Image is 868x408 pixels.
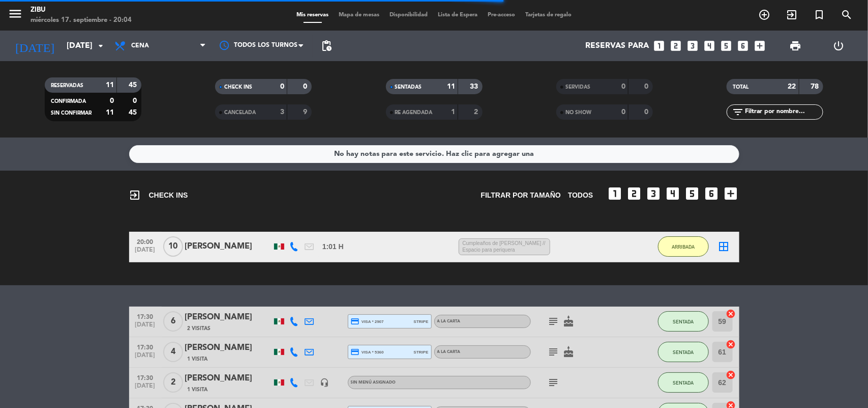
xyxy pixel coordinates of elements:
[133,371,158,383] span: 17:30
[723,185,739,202] i: add_box
[726,370,736,380] i: cancel
[726,339,736,349] i: cancel
[841,9,853,21] i: search
[106,81,114,89] strong: 11
[481,189,561,201] span: Filtrar por tamaño
[129,189,188,201] span: CHECK INS
[280,83,284,90] strong: 0
[351,347,384,357] span: visa * 5360
[133,383,158,394] span: [DATE]
[351,317,384,326] span: visa * 2907
[95,40,107,52] i: arrow_drop_down
[520,12,577,18] span: Tarjetas de regalo
[133,97,139,104] strong: 0
[726,309,736,319] i: cancel
[653,39,666,52] i: looks_one
[568,189,593,201] span: TODOS
[133,247,158,258] span: [DATE]
[673,349,694,355] span: SENTADA
[673,319,694,324] span: SENTADA
[563,346,575,358] i: cake
[129,109,139,116] strong: 45
[188,386,208,394] span: 1 Visita
[621,108,625,116] strong: 0
[185,240,272,253] div: [PERSON_NAME]
[414,349,429,356] span: stripe
[129,81,139,89] strong: 45
[658,342,709,362] button: SENTADA
[447,83,455,90] strong: 11
[744,106,823,118] input: Filtrar por nombre...
[8,6,23,21] i: menu
[395,110,433,115] span: RE AGENDADA
[224,85,252,90] span: CHECK INS
[607,185,623,202] i: looks_one
[470,83,480,90] strong: 33
[334,12,384,18] span: Mapa de mesas
[644,108,650,116] strong: 0
[414,318,429,325] span: stripe
[384,12,433,18] span: Disponibilidad
[720,39,733,52] i: looks_5
[188,324,211,333] span: 2 Visitas
[51,99,86,104] span: CONFIRMADA
[646,185,662,202] i: looks_3
[131,42,149,49] span: Cena
[474,108,480,116] strong: 2
[31,15,132,25] div: miércoles 17. septiembre - 20:04
[8,6,23,25] button: menu
[548,346,560,358] i: subject
[751,6,778,23] span: RESERVAR MESA
[51,83,83,88] span: RESERVADAS
[548,376,560,389] i: subject
[163,311,183,332] span: 6
[565,85,590,90] span: SERVIDAS
[703,39,716,52] i: looks_4
[304,108,310,116] strong: 9
[704,185,720,202] i: looks_6
[451,108,455,116] strong: 1
[31,5,132,15] div: Zibu
[437,350,461,354] span: A LA CARTA
[280,108,284,116] strong: 3
[658,236,709,257] button: ARRIBADA
[658,311,709,332] button: SENTADA
[817,31,860,61] div: LOG OUT
[758,9,770,21] i: add_circle_outline
[51,111,92,116] span: SIN CONFIRMAR
[133,321,158,333] span: [DATE]
[483,12,520,18] span: Pre-acceso
[437,319,461,323] span: A LA CARTA
[459,238,550,256] span: Cumpleaños de [PERSON_NAME] // Espacio para periquera
[789,40,801,52] span: print
[833,6,860,23] span: BUSCAR
[163,236,183,257] span: 10
[163,342,183,362] span: 4
[188,355,208,363] span: 1 Visita
[8,35,62,57] i: [DATE]
[718,240,730,253] i: border_all
[320,378,330,387] i: headset_mic
[811,83,821,90] strong: 78
[351,317,360,326] i: credit_card
[548,315,560,328] i: subject
[658,372,709,393] button: SENTADA
[133,310,158,322] span: 17:30
[754,39,767,52] i: add_box
[563,315,575,328] i: cake
[621,83,625,90] strong: 0
[788,83,796,90] strong: 22
[672,244,695,250] span: ARRIBADA
[163,372,183,393] span: 2
[291,12,334,18] span: Mis reservas
[334,148,534,160] div: No hay notas para este servicio. Haz clic para agregar una
[686,39,700,52] i: looks_3
[732,106,744,118] i: filter_list
[129,189,141,201] i: exit_to_app
[673,380,694,386] span: SENTADA
[133,341,158,352] span: 17:30
[351,347,360,357] i: credit_card
[778,6,805,23] span: WALK IN
[133,235,158,247] span: 20:00
[644,83,650,90] strong: 0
